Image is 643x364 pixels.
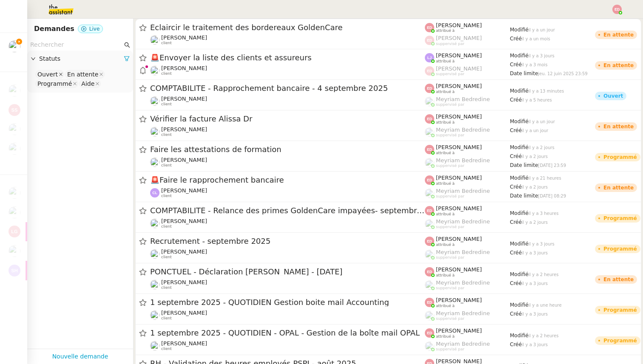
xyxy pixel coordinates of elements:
img: svg [425,328,434,338]
span: suppervisé par [436,286,464,291]
img: users%2Fa6PbEmLwvGXylUqKytRPpDpAx153%2Favatar%2Ffanny.png [9,245,20,257]
span: suppervisé par [436,42,464,46]
app-user-detailed-label: client [150,310,425,321]
img: users%2Fa6PbEmLwvGXylUqKytRPpDpAx153%2Favatar%2Ffanny.png [9,206,20,218]
span: suppervisé par [436,102,464,107]
app-user-label: attribué à [425,144,510,155]
span: client [161,224,172,229]
app-user-label: suppervisé par [425,35,510,46]
span: il y a un mois [522,37,550,41]
span: il y a une heure [529,303,562,308]
span: [PERSON_NAME] [161,340,207,347]
span: il y a 21 heures [529,176,561,181]
span: [PERSON_NAME] [436,327,482,334]
app-user-detailed-label: client [150,34,425,45]
nz-select-item: Aide [79,79,101,88]
span: Créé [510,250,522,256]
img: users%2FaellJyylmXSg4jqeVbanehhyYJm1%2Favatar%2Fprofile-pic%20(4).png [425,280,434,290]
img: users%2Fo4K84Ijfr6OOM0fa5Hz4riIOf4g2%2Favatar%2FChatGPT%20Image%201%20aou%CC%82t%202025%2C%2010_2... [9,143,20,155]
span: attribué à [436,334,455,339]
span: COMPTABILITÉ - Relance des primes GoldenCare impayées- septembre 2025 [150,207,425,214]
span: Créé [510,219,522,225]
span: il y a 13 minutes [529,89,564,93]
div: Ouvert [37,71,58,78]
div: Programmé [603,338,637,343]
nz-select-item: Programmé [35,79,78,88]
app-user-label: attribué à [425,113,510,124]
app-user-label: suppervisé par [425,249,510,260]
img: svg [425,298,434,307]
span: client [161,255,172,260]
span: attribué à [436,243,455,247]
app-user-label: attribué à [425,266,510,277]
span: attribué à [436,212,455,217]
span: il y a 3 mois [522,62,548,67]
span: attribué à [436,151,455,155]
span: Créé [510,184,522,190]
span: [PERSON_NAME] [161,65,207,71]
div: En attente [603,185,634,190]
img: svg [425,145,434,154]
span: client [161,347,172,351]
span: client [161,285,172,290]
span: il y a 3 jours [522,281,548,286]
span: PONCTUEL - Déclaration [PERSON_NAME] - [DATE] [150,268,425,276]
app-user-label: attribué à [425,327,510,339]
span: Créé [510,280,522,286]
span: client [161,163,172,168]
img: users%2FaellJyylmXSg4jqeVbanehhyYJm1%2Favatar%2Fprofile-pic%20(4).png [425,311,434,320]
span: suppervisé par [436,316,464,321]
div: Programmé [603,155,637,160]
span: 1 septembre 2025 - QUOTIDIEN - OPAL - Gestion de la boîte mail OPAL [150,329,425,337]
img: svg [425,36,434,45]
app-user-detailed-label: client [150,340,425,351]
span: [PERSON_NAME] [436,83,482,89]
span: [PERSON_NAME] [161,248,207,255]
app-user-detailed-label: client [150,187,425,198]
img: svg [425,114,434,124]
span: client [161,133,172,137]
span: Créé [510,97,522,103]
span: suppervisé par [436,255,464,260]
img: svg [425,66,434,76]
div: En attente [603,32,634,37]
app-user-label: suppervisé par [425,218,510,229]
div: En attente [603,277,634,282]
img: svg [9,104,20,116]
span: Éclaircir le traitement des bordereaux GoldenCare [150,24,425,31]
span: client [161,41,172,45]
span: il y a 2 jours [522,220,548,225]
img: svg [612,5,622,14]
span: suppervisé par [436,194,464,199]
span: Meyriam Bedredine [436,218,490,225]
span: [PERSON_NAME] [161,34,207,41]
span: Meyriam Bedredine [436,341,490,347]
nz-page-header-title: Demandes [34,23,74,35]
div: En attente [603,124,634,129]
img: users%2FxgWPCdJhSBeE5T1N2ZiossozSlm1%2Favatar%2F5b22230b-e380-461f-81e9-808a3aa6de32 [150,158,159,167]
span: Envoyer la liste des clients et assureurs [150,54,425,62]
app-user-label: suppervisé par [425,157,510,168]
span: attribué à [436,28,455,33]
app-user-label: suppervisé par [425,188,510,199]
span: Modifié [510,271,529,277]
span: [PERSON_NAME] [161,157,207,163]
span: attribué à [436,90,455,94]
span: Modifié [510,210,529,216]
app-user-label: suppervisé par [425,65,510,76]
span: Créé [510,311,522,317]
span: Créé [510,153,522,159]
img: svg [425,237,434,246]
span: [PERSON_NAME] [436,144,482,150]
img: users%2FaellJyylmXSg4jqeVbanehhyYJm1%2Favatar%2Fprofile-pic%20(4).png [425,97,434,106]
div: Statuts [27,51,133,67]
img: svg [425,23,434,32]
span: Modifié [510,333,529,339]
span: Modifié [510,27,529,33]
app-user-detailed-label: client [150,96,425,107]
div: En attente [67,71,98,78]
app-user-label: suppervisé par [425,310,510,321]
span: il y a 2 heures [529,272,559,277]
img: users%2F0zQGGmvZECeMseaPawnreYAQQyS2%2Favatar%2Feddadf8a-b06f-4db9-91c4-adeed775bb0f [9,85,20,96]
span: client [161,71,172,76]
